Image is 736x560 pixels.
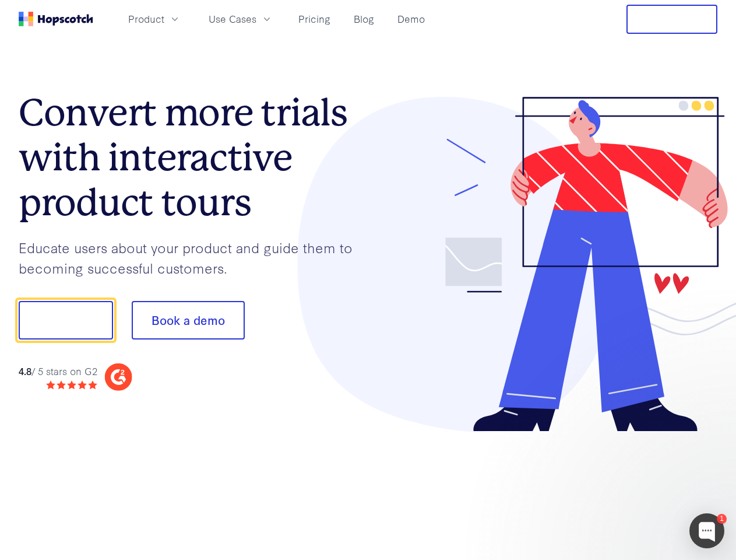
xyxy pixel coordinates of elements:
button: Show me! [19,301,113,339]
a: Blog [349,9,379,29]
div: / 5 stars on G2 [19,364,97,379]
strong: 4.8 [19,364,31,377]
span: Use Cases [209,12,256,26]
button: Free Trial [626,5,717,34]
h1: Convert more trials with interactive product tours [19,90,368,225]
a: Pricing [294,9,335,29]
button: Product [121,9,188,29]
div: 1 [717,514,727,524]
button: Use Cases [202,9,280,29]
a: Demo [393,9,429,29]
span: Product [128,12,164,26]
button: Book a demo [132,301,245,339]
a: Home [19,12,93,26]
p: Educate users about your product and guide them to becoming successful customers. [19,237,368,278]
